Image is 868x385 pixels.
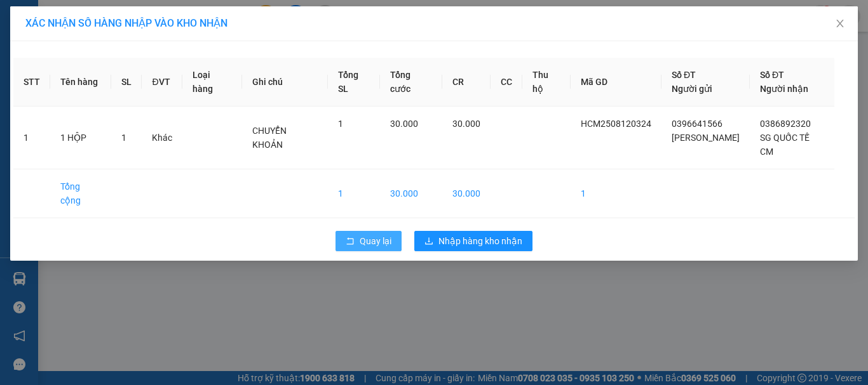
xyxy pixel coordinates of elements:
span: rollback [346,237,355,247]
span: 0396641566 [672,119,722,129]
span: Người nhận [760,84,808,94]
td: 1 HỘP [50,107,111,169]
span: CHUYỂN KHOẢN [252,126,287,150]
th: Tên hàng [50,58,111,107]
span: download [424,237,433,247]
span: Nhập hàng kho nhận [438,234,522,248]
button: Close [822,6,858,42]
span: SG QUỐC TẾ CM [760,133,810,157]
th: Tổng SL [328,58,380,107]
th: ĐVT [142,58,182,107]
td: 30.000 [380,169,442,218]
td: 1 [328,169,380,218]
span: 0386892320 [760,119,811,129]
th: Thu hộ [522,58,571,107]
td: 1 [571,169,661,218]
span: 30.000 [390,119,418,129]
span: Số ĐT [672,70,696,80]
th: CR [442,58,491,107]
th: Mã GD [571,58,661,107]
span: 1 [338,119,343,129]
button: rollbackQuay lại [336,231,402,251]
span: XÁC NHẬN SỐ HÀNG NHẬP VÀO KHO NHẬN [25,17,227,29]
span: Quay lại [360,234,391,248]
span: HCM2508120324 [581,119,651,129]
td: 30.000 [442,169,491,218]
button: downloadNhập hàng kho nhận [414,231,532,251]
th: Ghi chú [242,58,328,107]
th: Tổng cước [380,58,442,107]
td: Tổng cộng [50,169,111,218]
td: Khác [142,107,182,169]
span: Người gửi [672,84,712,94]
span: 1 [121,133,126,143]
td: 1 [13,107,50,169]
th: Loại hàng [182,58,242,107]
th: STT [13,58,50,107]
span: 30.000 [452,119,480,129]
span: Số ĐT [760,70,784,80]
th: CC [491,58,522,107]
span: [PERSON_NAME] [672,133,740,143]
span: close [835,18,845,29]
th: SL [111,58,142,107]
